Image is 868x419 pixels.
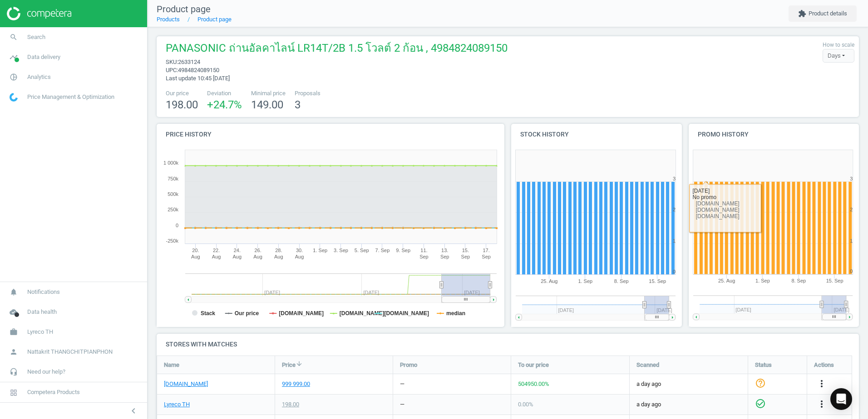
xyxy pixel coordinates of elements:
span: Analytics [27,73,51,81]
span: Data delivery [27,53,60,61]
button: chevron_left [122,405,145,417]
tspan: [DATE] [656,307,672,313]
text: 500k [168,191,178,197]
span: Deviation [207,89,242,97]
span: 198.00 [166,98,198,111]
tspan: 13. [441,248,448,253]
h4: Price history [157,124,504,145]
h4: Stock history [511,124,682,145]
span: +24.7 % [207,98,242,111]
tspan: Aug [253,254,262,259]
tspan: Sep [440,254,449,259]
text: 3 [850,176,853,181]
tspan: Sep [419,254,429,259]
span: Notifications [27,288,60,296]
tspan: [DOMAIN_NAME] [384,310,429,317]
span: Price Management & Optimization [27,93,114,101]
span: 149.00 [251,98,283,111]
span: Proposals [295,89,321,97]
i: search [5,29,22,46]
tspan: Our price [235,310,259,317]
tspan: 15. Sep [649,278,666,284]
tspan: Aug [274,254,283,259]
i: more_vert [816,378,827,389]
span: Name [164,361,179,369]
tspan: 15. Sep [826,278,843,284]
i: notifications [5,283,22,301]
tspan: 7. Sep [375,248,390,253]
span: 4984824089150 [178,67,219,73]
i: check_circle_outline [755,398,766,409]
tspan: Aug [191,254,200,259]
span: a day ago [636,380,741,388]
span: sku : [166,58,178,65]
text: 1 [850,238,853,244]
span: To our price [518,361,549,369]
tspan: [DATE] [834,307,850,313]
h4: Stores with matches [157,334,859,355]
div: Days [823,49,854,63]
span: 2633124 [178,58,200,65]
span: upc : [166,67,178,73]
div: Open Intercom Messenger [830,388,852,410]
i: cloud_done [5,303,22,321]
tspan: 11. [420,248,427,253]
tspan: Sep [482,254,491,259]
h4: Promo history [689,124,859,145]
tspan: 15. [462,248,469,253]
tspan: 3. Sep [334,248,348,253]
span: Lyreco TH [27,328,53,336]
span: Competera Products [27,388,80,396]
span: PANASONIC ถ่านอัลคาไลน์ LR14T/2B 1.5 โวลต์ 2 ก้อน , 4984824089150 [166,41,508,58]
tspan: Aug [212,254,221,259]
text: 750k [168,176,178,181]
i: timeline [5,49,22,66]
i: chevron_left [128,405,139,416]
span: Minimal price [251,89,286,97]
text: 0 [673,269,676,274]
a: Lyreco TH [164,400,190,409]
tspan: 28. [275,248,282,253]
tspan: Aug [233,254,242,259]
text: 0 [850,269,853,274]
tspan: [DOMAIN_NAME] [279,310,324,317]
span: Our price [166,89,198,97]
span: Search [27,33,45,41]
span: 0.00 % [518,401,533,408]
i: headset_mic [5,363,22,380]
span: 3 [295,98,301,111]
i: arrow_downward [296,360,303,367]
div: — [400,400,404,409]
text: 250k [168,207,178,212]
img: wGWNvw8QSZomAAAAABJRU5ErkJggg== [10,93,18,102]
tspan: median [446,310,465,317]
a: Product page [197,16,232,23]
tspan: Stack [201,310,215,317]
span: a day ago [636,400,741,409]
img: ajHJNr6hYgQAAAAASUVORK5CYII= [7,7,71,20]
i: extension [798,10,806,18]
tspan: 1. Sep [313,248,327,253]
text: 3 [673,176,676,181]
tspan: Aug [295,254,304,259]
span: Nattakrit THANGCHITPIANPHON [27,348,113,356]
tspan: 25. Aug [718,278,735,284]
tspan: 22. [213,248,220,253]
div: — [400,380,404,388]
i: more_vert [816,399,827,409]
i: help_outline [755,377,766,388]
tspan: 26. [254,248,261,253]
button: extensionProduct details [789,5,857,22]
button: more_vert [816,399,827,410]
tspan: 1. Sep [755,278,770,284]
span: Scanned [636,361,659,369]
span: Price [282,361,296,369]
tspan: 1. Sep [578,278,592,284]
div: 999 999.00 [282,380,310,388]
tspan: [DOMAIN_NAME] [340,310,385,317]
tspan: 20. [192,248,199,253]
tspan: 24. [234,248,241,253]
tspan: 30. [296,248,303,253]
text: 2 [850,207,853,212]
text: 1 [673,238,676,244]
